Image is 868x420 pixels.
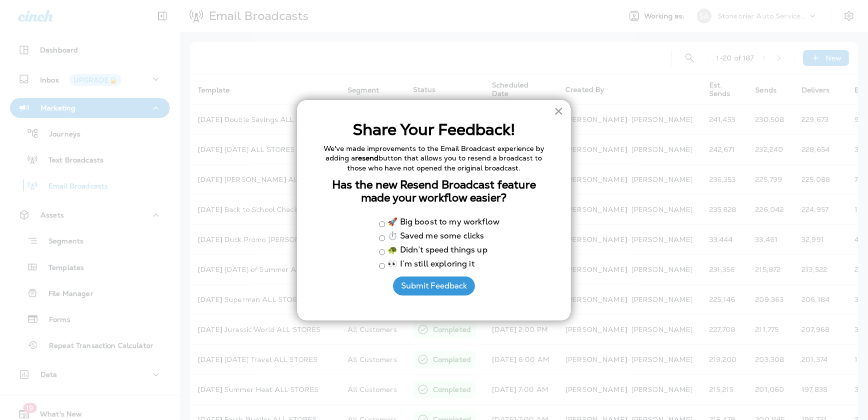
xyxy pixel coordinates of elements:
[317,178,551,205] h3: Has the new Resend Broadcast feature made your workflow easier?
[393,276,475,295] button: Submit Feedback
[356,153,379,162] strong: resend
[317,120,551,139] h2: Share Your Feedback!
[388,218,499,227] label: 🚀 Big boost to my workflow
[388,260,474,269] label: 👀 I’m still exploring it
[324,144,546,163] span: We've made improvements to the Email Broadcast experience by adding a
[348,153,544,172] span: button that allows you to resend a broadcast to those who have not opened the original broadcast.
[388,246,487,255] label: 🐢 Didn’t speed things up
[388,232,484,241] label: ⏱️ Saved me some clicks
[554,103,563,119] button: Close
